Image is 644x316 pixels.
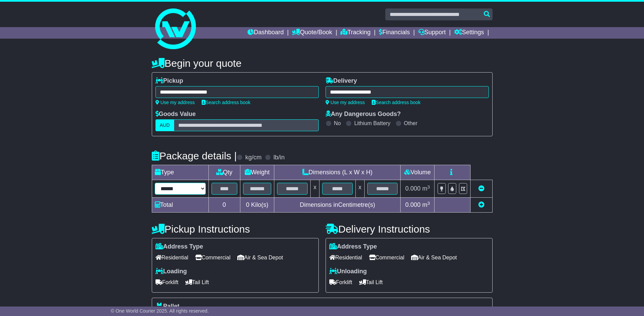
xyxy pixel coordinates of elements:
[237,252,283,263] span: Air & Sea Depot
[152,150,237,161] h4: Package details |
[355,180,364,198] td: x
[208,198,240,213] td: 0
[329,268,367,275] label: Unloading
[273,154,284,161] label: lb/in
[274,165,401,180] td: Dimensions (L x W x H)
[245,154,261,161] label: kg/cm
[372,100,421,105] a: Search address book
[208,165,240,180] td: Qty
[155,243,203,251] label: Address Type
[422,185,430,192] span: m
[195,252,231,263] span: Commercial
[329,243,377,251] label: Address Type
[311,180,319,198] td: x
[369,252,404,263] span: Commercial
[326,100,365,105] a: Use my address
[185,277,209,288] span: Tail Lift
[329,277,352,288] span: Forklift
[478,201,484,208] a: Add new item
[404,120,418,126] label: Other
[354,120,390,126] label: Lithium Battery
[155,277,179,288] span: Forklift
[454,27,484,39] a: Settings
[326,223,493,235] h4: Delivery Instructions
[379,27,410,39] a: Financials
[240,198,274,213] td: Kilo(s)
[155,268,187,275] label: Loading
[341,27,370,39] a: Tracking
[152,58,493,69] h4: Begin your quote
[274,198,401,213] td: Dimensions in Centimetre(s)
[292,27,332,39] a: Quote/Book
[152,165,208,180] td: Type
[155,111,196,118] label: Goods Value
[202,100,251,105] a: Search address book
[152,198,208,213] td: Total
[155,119,174,131] label: AUD
[418,27,446,39] a: Support
[155,303,180,310] label: Pallet
[427,201,430,206] sup: 3
[329,252,362,263] span: Residential
[478,185,484,192] a: Remove this item
[111,308,209,314] span: © One World Courier 2025. All rights reserved.
[405,201,421,208] span: 0.000
[247,27,284,39] a: Dashboard
[326,111,401,118] label: Any Dangerous Goods?
[246,201,249,208] span: 0
[401,165,435,180] td: Volume
[326,77,357,85] label: Delivery
[334,120,341,126] label: No
[240,165,274,180] td: Weight
[411,252,457,263] span: Air & Sea Depot
[427,184,430,190] sup: 3
[405,185,421,192] span: 0.000
[155,252,188,263] span: Residential
[152,223,319,235] h4: Pickup Instructions
[422,201,430,208] span: m
[155,77,183,85] label: Pickup
[155,100,195,105] a: Use my address
[359,277,383,288] span: Tail Lift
